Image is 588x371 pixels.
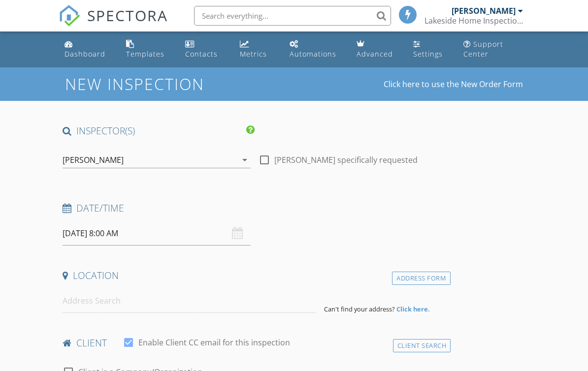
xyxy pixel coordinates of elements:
[396,305,430,313] strong: Click here.
[63,337,447,349] h4: client
[240,49,267,59] div: Metrics
[286,35,345,63] a: Automations (Basic)
[393,339,451,352] div: Client Search
[87,5,168,26] span: SPECTORA
[138,338,290,347] label: Enable Client CC email for this inspection
[63,221,251,246] input: Select date
[65,49,105,59] div: Dashboard
[194,6,391,26] input: Search everything...
[357,49,393,59] div: Advanced
[59,13,168,34] a: SPECTORA
[413,49,443,59] div: Settings
[290,49,336,59] div: Automations
[63,269,447,282] h4: Location
[324,305,395,313] span: Can't find your address?
[63,289,316,313] input: Address Search
[181,35,228,63] a: Contacts
[409,35,452,63] a: Settings
[425,16,523,26] div: Lakeside Home Inspections
[63,124,255,137] h4: INSPECTOR(S)
[452,6,516,16] div: [PERSON_NAME]
[274,155,418,165] label: [PERSON_NAME] specifically requested
[392,272,451,285] div: Address Form
[384,80,523,88] a: Click here to use the New Order Form
[353,35,401,63] a: Advanced
[239,154,251,166] i: arrow_drop_down
[122,35,173,63] a: Templates
[59,5,80,27] img: The Best Home Inspection Software - Spectora
[459,35,527,63] a: Support Center
[61,35,114,63] a: Dashboard
[463,39,503,59] div: Support Center
[65,75,283,93] h1: New Inspection
[185,49,218,59] div: Contacts
[63,202,447,215] h4: Date/Time
[126,49,164,59] div: Templates
[63,155,124,164] div: [PERSON_NAME]
[236,35,278,63] a: Metrics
